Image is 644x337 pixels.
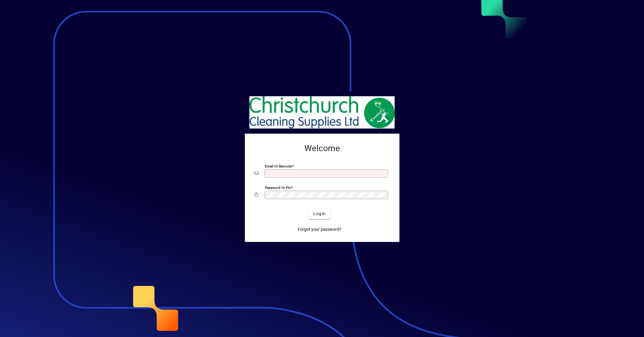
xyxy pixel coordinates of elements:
mat-label: Email or Barcode [265,164,292,168]
a: Forgot your password? [295,224,344,235]
span: Forgot your password? [298,226,341,233]
h2: Welcome [255,143,390,154]
button: Login [309,208,331,219]
mat-label: Password or Pin [265,186,291,190]
span: Login [313,211,326,217]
